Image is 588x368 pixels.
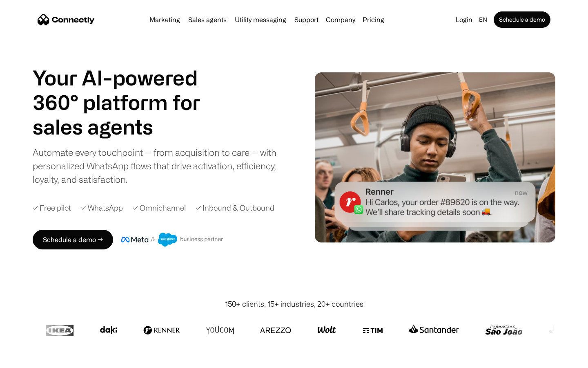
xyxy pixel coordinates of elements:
[225,298,363,310] div: 150+ clients, 15+ industries, 20+ countries
[33,230,113,249] a: Schedule a demo →
[16,354,49,365] ul: Language list
[121,233,223,247] img: Meta and Salesforce business partner badge.
[81,202,123,213] div: ✓ WhatsApp
[359,16,388,23] a: Pricing
[33,202,71,213] div: ✓ Free pilot
[185,16,230,23] a: Sales agents
[33,114,220,139] h1: sales agents
[232,16,290,23] a: Utility messaging
[452,14,476,25] a: Login
[8,353,49,365] aside: Language selected: English
[291,16,322,23] a: Support
[326,14,355,25] div: Company
[146,16,183,23] a: Marketing
[494,11,550,28] a: Schedule a demo
[33,65,220,114] h1: Your AI-powered 360° platform for
[33,146,290,186] div: Automate every touchpoint — from acquisition to care — with personalized WhatsApp flows that driv...
[196,202,274,213] div: ✓ Inbound & Outbound
[479,14,487,25] div: en
[133,202,186,213] div: ✓ Omnichannel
